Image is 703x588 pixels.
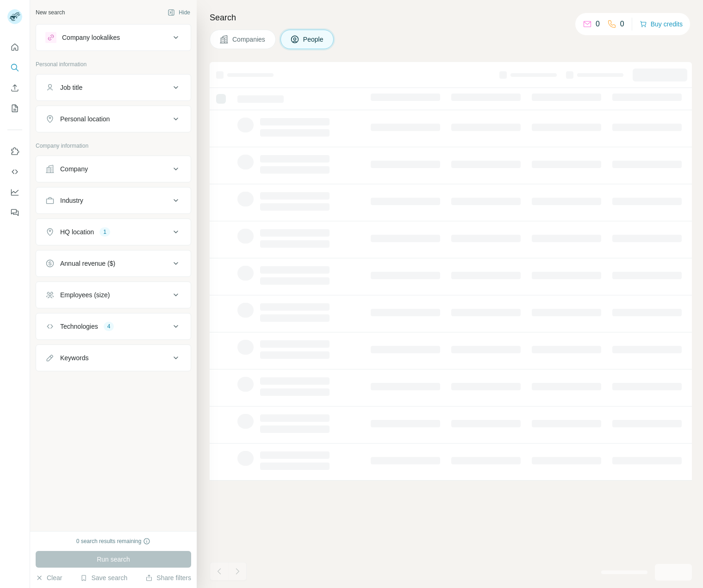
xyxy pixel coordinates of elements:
[60,290,110,300] div: Employees (size)
[80,573,127,582] button: Save search
[60,83,82,92] div: Job title
[7,100,22,117] button: My lists
[7,184,22,200] button: Dashboard
[7,163,22,180] button: Use Surfe API
[36,60,191,69] p: Personal information
[620,19,624,30] p: 0
[36,142,191,150] p: Company information
[36,189,191,212] button: Industry
[36,76,191,99] button: Job title
[60,227,94,237] div: HQ location
[60,164,88,174] div: Company
[60,353,88,363] div: Keywords
[640,18,683,31] button: Buy credits
[100,228,110,236] div: 1
[60,322,98,331] div: Technologies
[36,158,191,180] button: Company
[596,19,600,30] p: 0
[36,252,191,275] button: Annual revenue ($)
[232,35,266,44] span: Companies
[36,284,191,306] button: Employees (size)
[36,8,65,17] div: New search
[161,6,197,19] button: Hide
[76,537,151,545] div: 0 search results remaining
[36,315,191,338] button: Technologies4
[7,204,22,221] button: Feedback
[210,11,692,24] h4: Search
[303,35,324,44] span: People
[104,322,114,331] div: 4
[36,108,191,130] button: Personal location
[145,573,191,582] button: Share filters
[7,80,22,96] button: Enrich CSV
[60,114,110,124] div: Personal location
[7,39,22,56] button: Quick start
[60,196,83,205] div: Industry
[36,221,191,243] button: HQ location1
[62,33,120,42] div: Company lookalikes
[36,26,191,49] button: Company lookalikes
[60,259,115,268] div: Annual revenue ($)
[7,143,22,160] button: Use Surfe on LinkedIn
[7,59,22,76] button: Search
[36,347,191,369] button: Keywords
[36,573,62,582] button: Clear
